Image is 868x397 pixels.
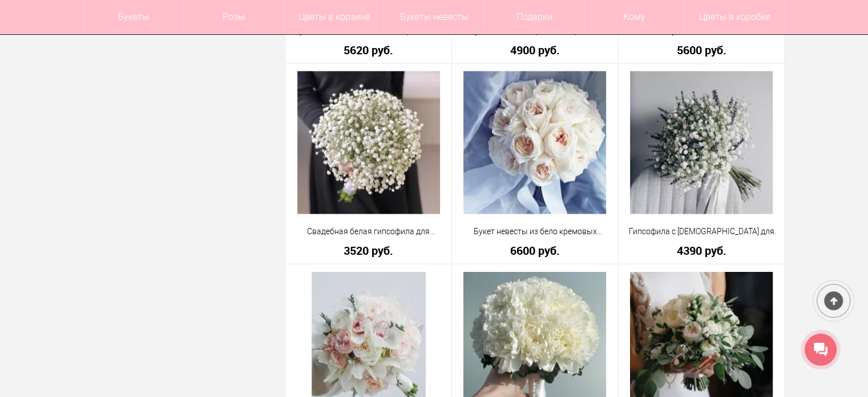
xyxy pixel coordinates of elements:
a: 4390 руб. [626,244,777,256]
a: Свадебная белая гипсофила для невесты [293,226,445,238]
a: 5600 руб. [626,44,777,56]
a: 5620 руб. [293,44,445,56]
a: 3520 руб. [293,244,445,256]
a: 6600 руб. [459,244,611,256]
a: 4900 руб. [459,44,611,56]
img: Гипсофила с лавандой для невесты [630,71,773,214]
a: Букет невесты из бело кремовых пионовидных роз [459,226,611,238]
a: Гипсофила с [DEMOGRAPHIC_DATA] для невесты [626,226,777,238]
img: Свадебная белая гипсофила для невесты [297,71,440,214]
img: Букет невесты из бело кремовых пионовидных роз [463,71,606,214]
